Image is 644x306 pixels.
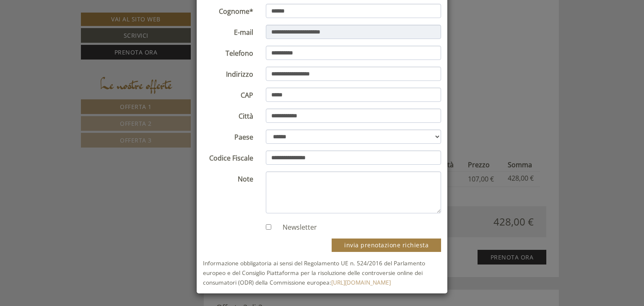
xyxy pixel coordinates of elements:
[274,223,317,232] label: Newsletter
[331,278,391,286] a: [URL][DOMAIN_NAME]
[197,109,260,121] label: Città
[197,171,260,184] label: Note
[13,24,135,31] div: [GEOGRAPHIC_DATA]
[332,239,441,252] button: invia prenotazione richiesta
[13,41,135,47] small: 09:00
[197,4,260,16] label: Cognome*
[197,130,260,142] label: Paese
[288,221,331,236] button: Invia
[203,259,425,286] small: Informazione obbligatoria ai sensi del Regolamento UE n. 524/2016 del Parlamento europeo e del Co...
[197,67,260,79] label: Indirizzo
[150,6,181,21] div: [DATE]
[197,88,260,100] label: CAP
[197,25,260,37] label: E-mail
[197,46,260,58] label: Telefono
[197,150,260,163] label: Codice Fiscale
[6,23,139,48] div: Buon giorno, come possiamo aiutarla?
